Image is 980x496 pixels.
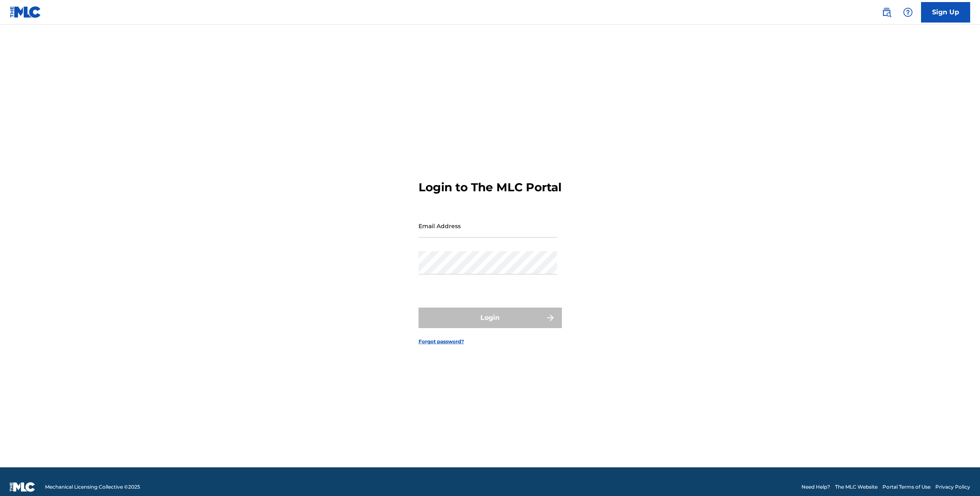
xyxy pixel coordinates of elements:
a: Privacy Policy [935,483,970,491]
img: MLC Logo [10,6,41,18]
img: logo [10,482,35,492]
h3: Login to The MLC Portal [419,180,561,195]
a: Sign Up [921,2,970,23]
a: Public Search [878,4,895,20]
img: search [882,7,892,17]
span: Mechanical Licensing Collective © 2025 [45,483,140,491]
div: Help [900,4,916,20]
a: The MLC Website [835,483,878,491]
a: Portal Terms of Use [883,483,930,491]
img: help [903,7,913,17]
a: Forgot password? [419,338,464,345]
a: Need Help? [801,483,830,491]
